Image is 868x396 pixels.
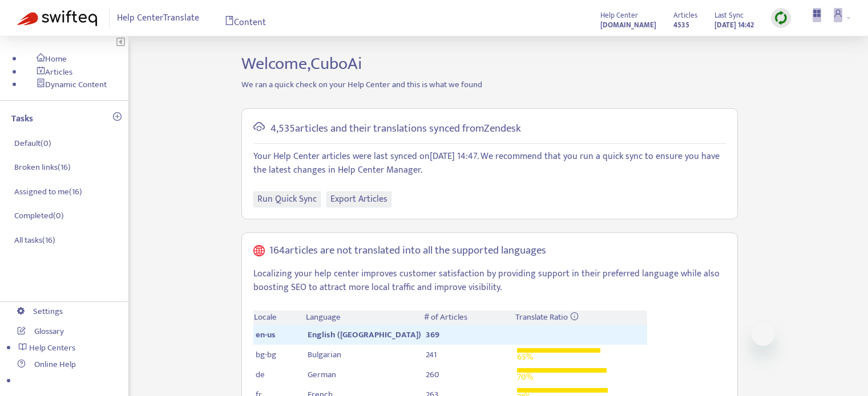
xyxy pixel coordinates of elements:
[11,112,33,126] p: Tasks
[241,50,362,78] span: Welcome, CuboAi
[426,328,439,342] span: 369
[17,357,76,371] a: Online Help
[29,341,75,355] span: Help Centers
[256,328,276,342] span: en-us
[834,8,842,22] span: user
[515,311,647,324] div: Translate Ratio
[253,244,265,262] span: global
[673,9,697,22] span: Articles
[17,10,97,26] img: Swifteq
[225,15,266,30] span: Content
[14,161,71,174] p: Broken links ( 16 )
[308,368,336,382] span: German
[117,7,199,29] span: Help Center Translate
[45,52,67,66] span: Home
[17,304,63,319] a: Settings
[253,120,265,137] span: cloud-sync
[14,234,55,247] p: All tasks ( 16 )
[256,348,276,362] span: bg-bg
[37,52,45,66] span: home
[271,123,521,136] h5: 4,535 articles and their translations synced from Zendesk
[600,19,656,31] strong: [DOMAIN_NAME]
[17,324,64,338] a: Glossary
[330,191,387,207] span: Export Articles
[256,368,265,382] span: de
[326,191,391,207] button: Export Articles
[45,65,72,79] span: Articles
[517,370,533,384] span: 70 %
[257,191,317,207] span: Run Quick Sync
[14,186,82,199] p: Assigned to me ( 16 )
[600,9,638,22] span: Help Center
[714,9,744,22] span: Last Sync
[269,244,546,262] h5: 164 articles are not translated into all the supported languages
[253,150,726,177] p: Your Help Center articles were last synced on [DATE] 14:47 . We recommend that you run a quick sy...
[308,348,341,362] span: Bulgarian
[253,191,321,207] button: Run Quick Sync
[673,19,689,31] strong: 4535
[253,311,305,325] th: Locale
[426,348,437,362] span: 241
[305,311,423,325] th: Language
[233,79,746,92] p: We ran a quick check on your Help Center and this is what we found
[813,8,821,22] span: appstore
[253,267,726,295] p: Localizing your help center improves customer satisfaction by providing support in their preferre...
[774,11,788,25] img: sync.dc5367851b00ba804db3.png
[37,65,45,79] span: account-book
[426,368,439,382] span: 260
[14,210,64,223] p: Completed ( 0 )
[45,77,107,92] span: Dynamic Content
[308,328,421,342] span: English ([GEOGRAPHIC_DATA])
[714,19,754,31] strong: [DATE] 14:42
[423,311,515,325] th: # of Articles
[752,323,774,346] iframe: メッセージを閉じる
[37,77,45,92] span: container
[517,350,533,364] span: 65 %
[14,137,51,150] p: Default ( 0 )
[113,112,122,125] span: plus-circle
[225,15,234,30] span: book
[600,18,656,32] a: [DOMAIN_NAME]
